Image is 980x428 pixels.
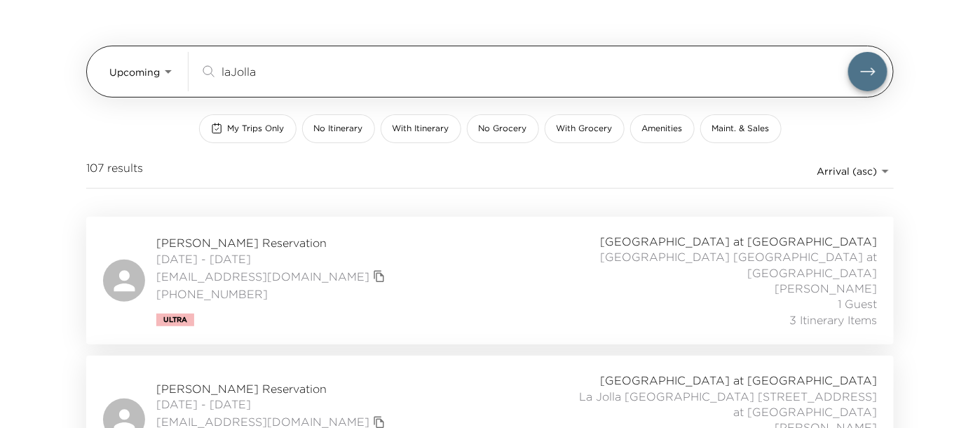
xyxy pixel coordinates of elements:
[567,389,877,420] span: La Jolla [GEOGRAPHIC_DATA] [STREET_ADDRESS] at [GEOGRAPHIC_DATA]
[156,269,369,284] a: [EMAIL_ADDRESS][DOMAIN_NAME]
[642,123,683,135] span: Amenities
[712,123,770,135] span: Maint. & Sales
[199,114,297,143] button: My Trips Only
[156,251,389,267] span: [DATE] - [DATE]
[567,249,877,281] span: [GEOGRAPHIC_DATA] [GEOGRAPHIC_DATA] at [GEOGRAPHIC_DATA]
[838,296,877,312] span: 1 Guest
[302,114,375,143] button: No Itinerary
[156,286,389,302] span: [PHONE_NUMBER]
[479,123,527,135] span: No Grocery
[381,114,461,143] button: With Itinerary
[86,217,894,345] a: [PERSON_NAME] Reservation[DATE] - [DATE][EMAIL_ADDRESS][DOMAIN_NAME]copy primary member email[PHO...
[228,123,285,135] span: My Trips Only
[222,63,848,79] input: Search by traveler, residence, or concierge
[600,373,877,388] span: [GEOGRAPHIC_DATA] at [GEOGRAPHIC_DATA]
[163,316,187,324] span: Ultra
[817,165,877,178] span: Arrival (asc)
[467,114,539,143] button: No Grocery
[109,66,160,79] span: Upcoming
[393,123,449,135] span: With Itinerary
[545,114,625,143] button: With Grocery
[156,381,389,396] span: [PERSON_NAME] Reservation
[86,160,143,182] span: 107 results
[775,281,877,296] span: [PERSON_NAME]
[156,396,389,412] span: [DATE] - [DATE]
[156,235,389,250] span: [PERSON_NAME] Reservation
[557,123,613,135] span: With Grocery
[369,267,389,286] button: copy primary member email
[789,312,877,328] span: 3 Itinerary Items
[600,234,877,249] span: [GEOGRAPHIC_DATA] at [GEOGRAPHIC_DATA]
[630,114,695,143] button: Amenities
[700,114,782,143] button: Maint. & Sales
[314,123,363,135] span: No Itinerary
